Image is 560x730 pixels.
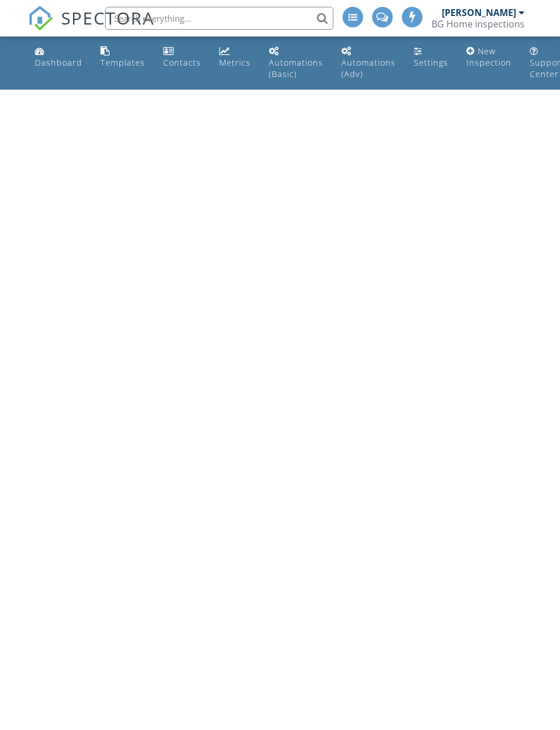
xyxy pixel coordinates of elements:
[105,7,333,30] input: Search everything...
[219,57,251,68] div: Metrics
[341,57,396,79] div: Automations (Adv)
[100,57,145,68] div: Templates
[462,41,516,74] a: New Inspection
[264,41,328,85] a: Automations (Basic)
[163,57,201,68] div: Contacts
[28,6,53,31] img: The Best Home Inspection Software - Spectora
[269,57,323,79] div: Automations (Basic)
[96,41,150,74] a: Templates
[414,57,448,68] div: Settings
[35,57,82,68] div: Dashboard
[442,7,516,18] div: [PERSON_NAME]
[432,18,525,30] div: BG Home inspections
[28,15,155,39] a: SPECTORA
[337,41,400,85] a: Automations (Advanced)
[61,6,155,30] span: SPECTORA
[466,46,511,68] div: New Inspection
[409,41,453,74] a: Settings
[30,41,87,74] a: Dashboard
[215,41,255,74] a: Metrics
[159,41,206,74] a: Contacts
